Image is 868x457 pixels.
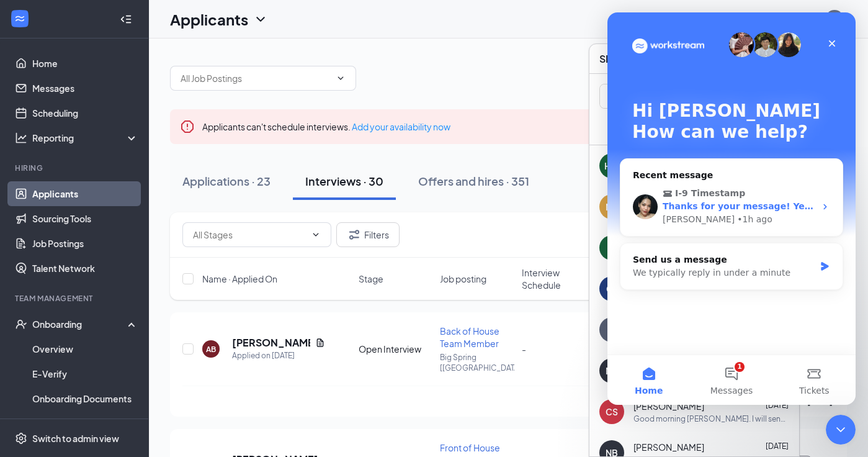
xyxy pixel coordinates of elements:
[440,273,486,285] span: Job posting
[522,343,526,355] span: -
[170,9,248,30] h1: Applicants
[315,338,325,348] svg: Document
[15,132,27,144] svg: Analysis
[606,283,618,295] div: CE
[32,132,139,144] div: Reporting
[604,160,619,172] div: HW
[32,76,138,101] a: Messages
[32,51,138,76] a: Home
[232,350,325,362] div: Applied on [DATE]
[606,201,619,213] div: NC
[32,337,138,361] a: Overview
[766,441,789,451] span: [DATE]
[633,414,789,424] div: Good morning [PERSON_NAME]. I will send over an email that includes an attachment. It has informa...
[32,411,138,436] a: Activity log
[15,318,27,330] svg: UserCheck
[32,386,138,411] a: Onboarding Documents
[120,13,132,25] svg: Collapse
[607,12,856,405] iframe: Intercom live chat
[772,12,787,27] svg: Notifications
[826,415,856,445] iframe: Intercom live chat
[202,121,450,132] span: Applicants can't schedule interviews.
[440,352,514,373] p: Big Spring [[GEOGRAPHIC_DATA]]
[32,256,138,281] a: Talent Network
[32,231,138,256] a: Job Postings
[15,163,136,173] div: Hiring
[766,400,789,410] span: [DATE]
[32,432,119,445] div: Switch to admin view
[359,343,433,355] div: Open Interview
[32,181,138,206] a: Applicants
[359,273,383,285] span: Stage
[607,242,617,254] div: DT
[352,121,450,132] a: Add your availability now
[193,228,306,242] input: All Stages
[606,405,618,418] div: CS
[599,52,670,66] h3: SMS Messages
[440,325,499,349] span: Back of House Team Member
[181,71,331,85] input: All Job Postings
[600,84,747,108] input: Search team member
[253,12,268,27] svg: ChevronDown
[180,119,195,134] svg: Error
[311,230,321,240] svg: ChevronDown
[305,173,383,189] div: Interviews · 30
[15,293,136,304] div: Team Management
[32,101,138,125] a: Scheduling
[606,364,619,377] div: MR
[14,12,26,25] svg: WorkstreamLogo
[32,361,138,386] a: E-Verify
[633,441,704,453] span: [PERSON_NAME]
[522,266,596,291] span: Interview Schedule
[418,173,529,189] div: Offers and hires · 351
[347,227,362,242] svg: Filter
[206,344,216,355] div: AB
[800,12,815,27] svg: QuestionInfo
[633,400,704,412] span: [PERSON_NAME]
[32,318,128,330] div: Onboarding
[32,206,138,231] a: Sourcing Tools
[15,432,27,445] svg: Settings
[336,222,400,247] button: Filter Filters
[202,273,277,285] span: Name · Applied On
[232,336,310,350] h5: [PERSON_NAME]
[336,73,346,83] svg: ChevronDown
[182,173,271,189] div: Applications · 23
